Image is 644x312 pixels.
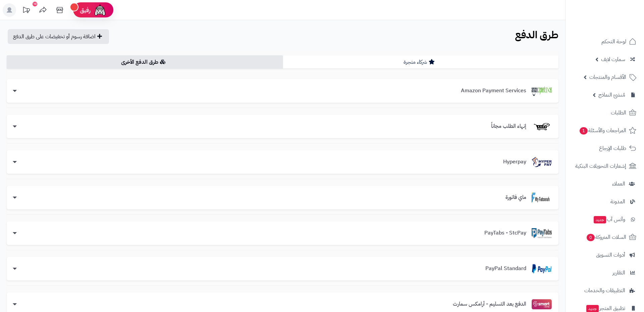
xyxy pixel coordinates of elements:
a: PayTabs - StcPayPayTabs - StcPay [7,221,558,245]
h3: Hyperpay [498,159,532,165]
span: المدونة [610,197,625,206]
a: إشعارات التحويلات البنكية [570,158,640,174]
a: طلبات الإرجاع [570,140,640,156]
img: ai-face.png [93,3,107,17]
b: طرق الدفع [515,27,558,42]
a: أدوات التسويق [570,247,640,263]
a: طرق الدفع الأخرى [7,55,283,69]
img: PayPal Standard [532,264,552,274]
span: جديد [594,216,606,223]
a: Amazon Payment ServicesAmazon Payment Services [7,79,558,103]
img: PayTabs - StcPay [532,228,552,238]
span: السلات المتروكة [586,232,626,242]
a: التقارير [570,265,640,281]
span: 1 [580,127,588,135]
a: السلات المتروكة0 [570,229,640,245]
span: وآتس آب [593,215,625,224]
a: الطلبات [570,105,640,121]
a: إنهاء الطلب مجاناًإنهاء الطلب مجاناً [7,115,558,138]
h3: PayTabs - StcPay [479,230,532,236]
span: سمارت لايف [601,55,625,64]
a: وآتس آبجديد [570,211,640,227]
h3: PayPal Standard [480,266,532,272]
h3: الدفع بعد التسليم - أرامكس سمارت [447,301,532,307]
a: اضافة رسوم أو تخفيضات على طرق الدفع [8,29,109,44]
div: 10 [33,2,37,6]
img: الدفع بعد التسليم - أرامكس سمارت [532,299,552,309]
span: الطلبات [611,108,626,117]
span: الأقسام والمنتجات [589,72,626,82]
a: المراجعات والأسئلة1 [570,122,640,139]
h3: إنهاء الطلب مجاناً [486,123,532,129]
h3: ماي فاتورة [500,195,532,201]
span: التقارير [612,268,625,277]
a: ماي فاتورةماي فاتورة [7,186,558,209]
a: العملاء [570,176,640,192]
span: المراجعات والأسئلة [579,126,626,135]
a: تحديثات المنصة [18,3,35,18]
a: شركاء متجرة [283,55,559,69]
span: 0 [587,234,595,241]
span: أدوات التسويق [596,250,625,260]
a: التطبيقات والخدمات [570,282,640,299]
a: HyperpayHyperpay [7,150,558,174]
span: لوحة التحكم [601,37,626,46]
span: طلبات الإرجاع [599,144,626,153]
a: لوحة التحكم [570,34,640,50]
span: رفيق [80,6,91,14]
a: المدونة [570,194,640,210]
span: إشعارات التحويلات البنكية [575,161,626,171]
img: logo-2.png [598,19,638,33]
h3: Amazon Payment Services [455,88,532,94]
img: Amazon Payment Services [532,86,552,96]
span: مُنشئ النماذج [598,90,625,100]
span: العملاء [612,179,625,189]
img: إنهاء الطلب مجاناً [532,121,552,132]
img: Hyperpay [532,157,552,167]
a: PayPal StandardPayPal Standard [7,257,558,280]
span: التطبيقات والخدمات [584,286,625,295]
img: ماي فاتورة [532,193,552,203]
